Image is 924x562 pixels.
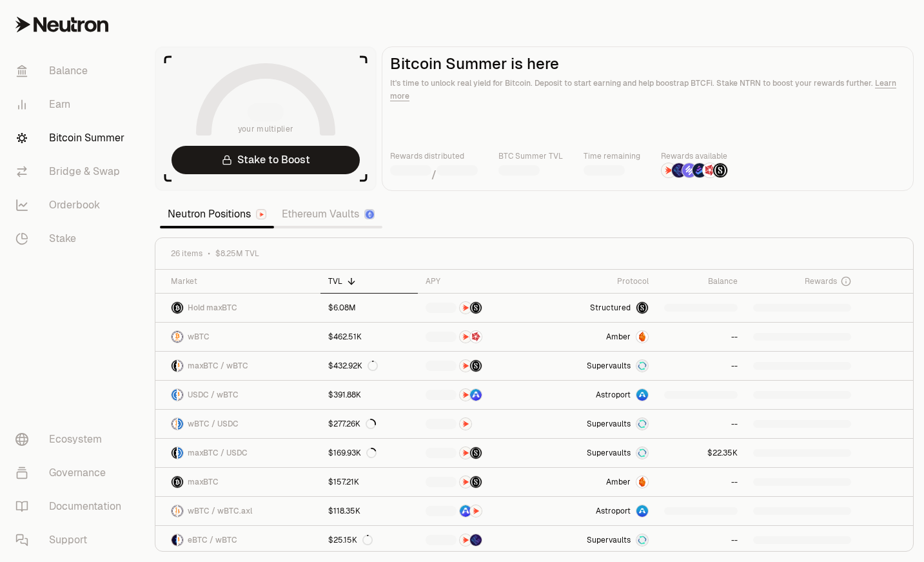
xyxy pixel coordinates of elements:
[178,389,183,401] img: wBTC Logo
[5,88,139,121] a: Earn
[5,222,139,256] a: Stake
[5,121,139,155] a: Bitcoin Summer
[426,301,533,314] button: NTRNStructured Points
[426,388,533,401] button: NTRNASTRO
[328,390,361,400] div: $391.88K
[188,390,239,400] span: USDC / wBTC
[541,497,656,525] a: Astroport
[418,352,541,380] a: NTRNStructured Points
[426,276,533,286] div: APY
[418,439,541,467] a: NTRNStructured Points
[662,163,676,177] img: NTRN
[328,303,356,313] div: $6.08M
[178,447,183,459] img: USDC Logo
[172,389,177,401] img: USDC Logo
[390,150,478,163] p: Rewards distributed
[188,535,237,545] span: eBTC / wBTC
[172,534,177,546] img: eBTC Logo
[320,323,418,351] a: $462.51K
[460,447,471,459] img: NTRN
[178,418,183,430] img: USDC Logo
[172,418,177,430] img: wBTC Logo
[328,506,360,516] div: $118.35K
[320,497,418,525] a: $118.35K
[188,361,248,371] span: maxBTC / wBTC
[328,419,376,429] div: $277.26K
[328,332,362,342] div: $462.51K
[703,163,717,177] img: Mars Fragments
[171,248,202,259] span: 26 items
[587,361,631,371] span: Supervaults
[584,150,640,163] p: Time remaining
[155,526,320,554] a: eBTC LogowBTC LogoeBTC / wBTC
[587,419,631,429] span: Supervaults
[541,352,656,380] a: SupervaultsSupervaults
[172,146,360,174] a: Stake to Boost
[155,381,320,409] a: USDC LogowBTC LogoUSDC / wBTC
[587,535,631,545] span: Supervaults
[541,468,656,496] a: AmberAmber
[470,447,482,459] img: Structured Points
[636,447,648,459] img: Supervaults
[155,410,320,438] a: wBTC LogoUSDC LogowBTC / USDC
[188,303,237,313] span: Hold maxBTC
[460,505,471,517] img: ASTRO
[596,390,631,400] span: Astroport
[664,276,738,286] div: Balance
[188,332,210,342] span: wBTC
[636,360,648,372] img: Supervaults
[5,188,139,222] a: Orderbook
[541,526,656,554] a: SupervaultsSupervaults
[172,302,183,314] img: maxBTC Logo
[155,439,320,467] a: maxBTC LogoUSDC LogomaxBTC / USDC
[541,323,656,351] a: AmberAmber
[178,360,183,372] img: wBTC Logo
[426,476,533,488] button: NTRNStructured Points
[426,359,533,372] button: NTRNStructured Points
[661,150,728,163] p: Rewards available
[155,294,320,322] a: maxBTC LogoHold maxBTC
[426,417,533,430] button: NTRN
[590,303,631,313] span: Structured
[328,448,377,458] div: $169.93K
[5,423,139,456] a: Ecosystem
[418,323,541,351] a: NTRNMars Fragments
[460,302,471,314] img: NTRN
[682,163,696,177] img: Solv Points
[470,534,482,546] img: EtherFi Points
[238,123,294,135] span: your multiplier
[460,534,471,546] img: NTRN
[320,439,418,467] a: $169.93K
[320,352,418,380] a: $432.92K
[320,381,418,409] a: $391.88K
[390,77,905,103] p: It's time to unlock real yield for Bitcoin. Deposit to start earning and help boostrap BTCFi. Sta...
[656,468,745,496] a: --
[470,389,482,401] img: ASTRO
[418,526,541,554] a: NTRNEtherFi Points
[460,418,471,430] img: NTRN
[320,526,418,554] a: $25.15K
[460,360,471,372] img: NTRN
[172,360,177,372] img: maxBTC Logo
[656,352,745,380] a: --
[172,476,183,488] img: maxBTC Logo
[672,163,686,177] img: EtherFi Points
[418,497,541,525] a: ASTRONTRN
[541,439,656,467] a: SupervaultsSupervaults
[470,505,482,517] img: NTRN
[5,155,139,188] a: Bridge & Swap
[693,163,707,177] img: Bedrock Diamonds
[426,505,533,517] button: ASTRONTRN
[656,526,745,554] a: --
[541,381,656,409] a: Astroport
[606,332,631,342] span: Amber
[328,361,378,371] div: $432.92K
[636,418,648,430] img: Supervaults
[805,276,837,286] span: Rewards
[320,294,418,322] a: $6.08M
[155,323,320,351] a: wBTC LogowBTC
[188,419,239,429] span: wBTC / USDC
[549,276,649,286] div: Protocol
[426,330,533,343] button: NTRNMars Fragments
[320,410,418,438] a: $277.26K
